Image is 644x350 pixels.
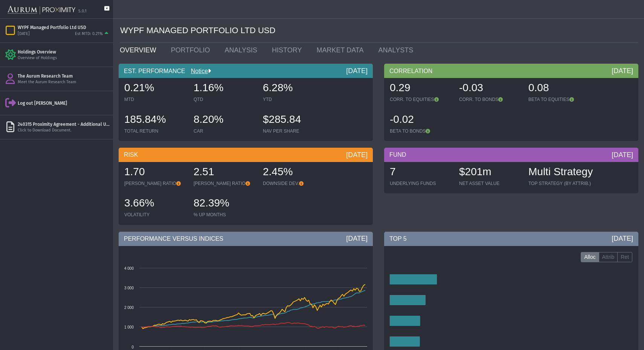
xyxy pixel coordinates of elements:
[18,100,110,106] div: Log out [PERSON_NAME]
[8,2,75,18] img: Aurum-Proximity%20white.svg
[384,148,638,162] div: FUND
[263,81,325,96] div: 6.28%
[194,180,255,186] div: [PERSON_NAME] RATIO
[165,43,219,58] a: PORTFOLIO
[263,180,325,186] div: DOWNSIDE DEV.
[459,81,521,96] div: -0.03
[263,128,325,134] div: NAV PER SHARE
[390,112,452,128] div: -0.02
[124,180,186,186] div: [PERSON_NAME] RATIO
[124,96,186,102] div: MTD
[124,82,154,93] span: 0.21%
[194,112,255,128] div: 8.20%
[78,9,87,14] div: 5.0.1
[124,128,186,134] div: TOTAL RETURN
[119,232,373,246] div: PERFORMANCE VERSUS INDICES
[124,325,134,329] text: 1 000
[346,150,368,159] div: [DATE]
[124,196,186,212] div: 3.66%
[384,64,638,78] div: CORRELATION
[528,81,590,96] div: 0.08
[346,234,368,243] div: [DATE]
[390,180,452,186] div: UNDERLYING FUNDS
[120,19,638,43] div: WYPF MANAGED PORTFOLIO LTD USD
[528,180,593,186] div: TOP STRATEGY (BY ATTRIB.)
[75,31,103,37] div: Est MTD: 0.21%
[18,55,110,61] div: Overview of Holdings
[18,49,110,55] div: Holdings Overview
[194,128,255,134] div: CAR
[612,150,633,159] div: [DATE]
[119,148,373,162] div: RISK
[581,252,599,263] label: Alloc
[617,252,632,263] label: Ret
[124,165,186,180] div: 1.70
[114,43,165,58] a: OVERVIEW
[194,196,255,212] div: 82.39%
[459,180,521,186] div: NET ASSET VALUE
[131,345,134,349] text: 0
[124,286,134,290] text: 3 000
[459,165,521,180] div: $201m
[528,96,590,102] div: BETA TO EQUITIES
[194,82,223,93] span: 1.16%
[390,96,452,102] div: CORR. TO EQUITIES
[390,128,452,134] div: BETA TO BONDS
[384,232,638,246] div: TOP 5
[219,43,266,58] a: ANALYSIS
[124,112,186,128] div: 185.84%
[390,165,452,180] div: 7
[18,79,110,85] div: Meet the Aurum Research Team
[266,43,311,58] a: HISTORY
[372,43,422,58] a: ANALYSTS
[459,96,521,102] div: CORR. TO BONDS
[194,165,255,180] div: 2.51
[185,67,211,75] div: Notice
[124,212,186,218] div: VOLATILITY
[263,165,325,180] div: 2.45%
[346,66,368,75] div: [DATE]
[18,128,110,133] div: Click to Download Document.
[119,64,373,78] div: EST. PERFORMANCE
[599,252,618,263] label: Attrib
[528,165,593,180] div: Multi Strategy
[185,68,208,74] a: Notice
[263,112,325,128] div: $285.84
[18,121,110,127] div: 240315 Proximity Agreement - Additional User Addendum (Signed).pdf
[390,82,411,93] span: 0.29
[124,266,134,271] text: 4 000
[18,24,110,31] div: WYPF Managed Portfolio Ltd USD
[194,212,255,218] div: % UP MONTHS
[18,31,30,37] div: [DATE]
[612,66,633,75] div: [DATE]
[311,43,372,58] a: MARKET DATA
[263,96,325,102] div: YTD
[124,306,134,310] text: 2 000
[18,73,110,79] div: The Aurum Research Team
[194,96,255,102] div: QTD
[612,234,633,243] div: [DATE]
